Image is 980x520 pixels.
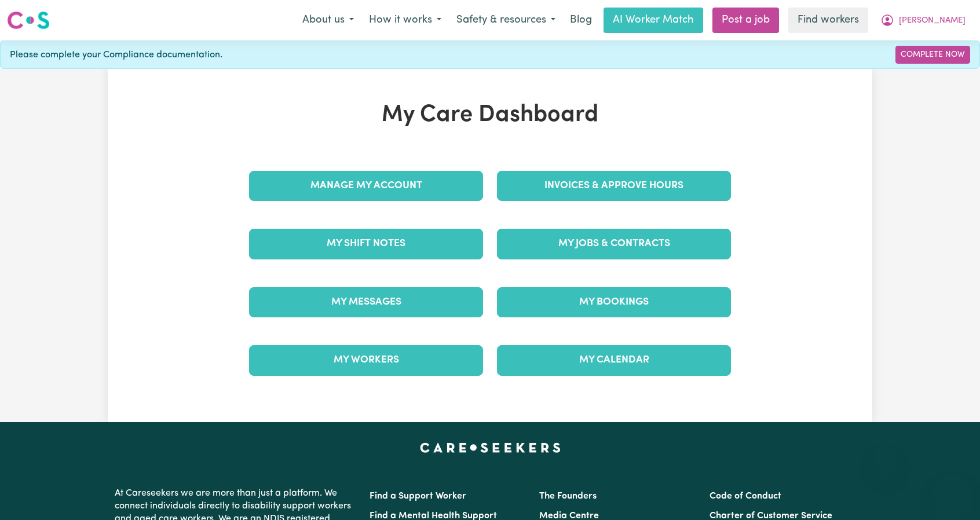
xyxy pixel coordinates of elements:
[420,443,561,452] a: Careseekers home page
[899,14,966,27] span: [PERSON_NAME]
[249,345,483,375] a: My Workers
[497,287,731,317] a: My Bookings
[604,8,703,33] a: AI Worker Match
[497,171,731,201] a: Invoices & Approve Hours
[712,8,779,33] a: Post a job
[873,8,973,32] button: My Account
[242,101,738,129] h1: My Care Dashboard
[788,8,868,33] a: Find workers
[10,48,222,62] span: Please complete your Compliance documentation.
[295,8,361,32] button: About us
[449,8,563,32] button: Safety & resources
[539,492,597,501] a: The Founders
[563,8,599,33] a: Blog
[7,7,50,34] a: Careseekers logo
[7,10,50,31] img: Careseekers logo
[249,171,483,201] a: Manage My Account
[895,46,970,64] a: Complete Now
[497,345,731,375] a: My Calendar
[361,8,449,32] button: How it works
[934,474,971,511] iframe: Button to launch messaging window
[710,492,781,501] a: Code of Conduct
[370,492,466,501] a: Find a Support Worker
[873,446,897,469] iframe: Close message
[249,229,483,259] a: My Shift Notes
[497,229,731,259] a: My Jobs & Contracts
[249,287,483,317] a: My Messages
